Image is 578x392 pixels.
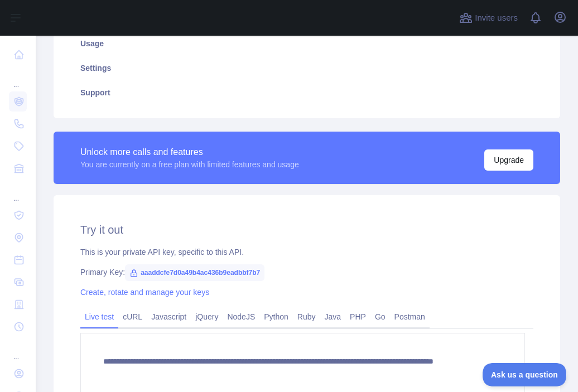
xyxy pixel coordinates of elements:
button: Invite users [457,9,520,27]
a: Support [67,80,547,105]
div: Primary Key: [80,267,533,278]
iframe: Toggle Customer Support [483,363,567,386]
a: PHP [345,308,370,326]
span: Invite users [475,12,518,25]
div: You are currently on a free plan with limited features and usage [80,159,299,170]
a: Ruby [293,308,320,326]
a: Usage [67,31,547,56]
a: Python [259,308,293,326]
a: Settings [67,56,547,80]
div: ... [9,181,27,203]
a: cURL [118,308,147,326]
div: Unlock more calls and features [80,146,299,159]
div: This is your private API key, specific to this API. [80,246,533,258]
div: ... [9,339,27,361]
a: Live test [80,308,118,326]
a: NodeJS [223,308,259,326]
a: Postman [390,308,430,326]
a: Create, rotate and manage your keys [80,288,209,297]
a: Go [370,308,390,326]
a: Java [320,308,346,326]
span: aaaddcfe7d0a49b4ac436b9eadbbf7b7 [125,264,264,281]
a: Javascript [147,308,191,326]
a: jQuery [191,308,223,326]
button: Upgrade [484,149,533,171]
div: ... [9,67,27,89]
h2: Try it out [80,222,533,238]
